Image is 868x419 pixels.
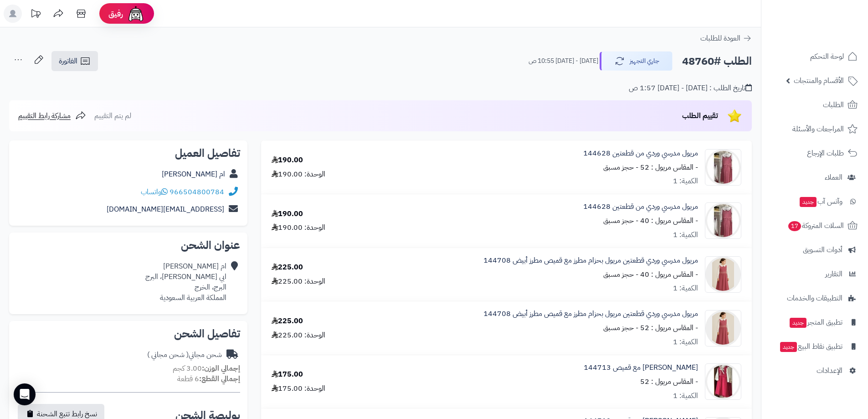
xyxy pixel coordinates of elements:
[173,363,240,374] small: 3.00 كجم
[779,340,842,353] span: تطبيق نقاط البيع
[177,373,240,384] small: 6 قطعة
[682,110,718,121] span: تقييم الطلب
[583,202,698,212] a: مريول مدرسي وردي من قطعتين 144628
[673,283,698,294] div: الكمية: 1
[767,311,863,333] a: تطبيق المتجرجديد
[673,391,698,401] div: الكمية: 1
[767,336,863,357] a: تطبيق نقاط البيعجديد
[529,57,598,66] small: [DATE] - [DATE] 10:55 ص
[603,269,698,280] small: - المقاس مريول : 40 - حجز مسبق
[272,383,325,394] div: الوحدة: 175.00
[767,215,863,237] a: السلات المتروكة17
[202,363,240,374] strong: إجمالي الوزن:
[272,276,325,287] div: الوحدة: 225.00
[705,202,741,239] img: 1724970390-AFA28CA7-7B85-4EC4-A630-CE2497E9DEFB-90x90.jpeg
[803,243,842,256] span: أدوات التسويق
[767,191,863,212] a: وآتس آبجديد
[806,24,859,43] img: logo-2.png
[147,349,189,360] span: ( شحن مجاني )
[272,316,303,326] div: 225.00
[799,195,842,208] span: وآتس آب
[629,83,752,93] div: تاريخ الطلب : [DATE] - [DATE] 1:57 ص
[603,322,698,333] small: - المقاس مريول : 52 - حجز مسبق
[792,123,844,135] span: المراجعات والأسئلة
[14,383,36,405] div: Open Intercom Messenger
[788,221,801,231] span: 17
[705,310,741,347] img: 1752776871-1000411006-90x90.png
[603,215,698,226] small: - المقاس مريول : 40 - حجز مسبق
[817,364,842,377] span: الإعدادات
[272,209,303,219] div: 190.00
[199,373,240,384] strong: إجمالي القطع:
[272,330,325,341] div: الوحدة: 225.00
[705,256,741,293] img: 1752776871-1000411006-90x90.png
[700,33,740,44] span: العودة للطلبات
[767,142,863,164] a: طلبات الإرجاع
[272,369,303,380] div: 175.00
[640,376,698,387] small: - المقاس مريول : 52
[145,261,226,303] div: ام [PERSON_NAME] ابي [PERSON_NAME]، البرج البرج، الخرج المملكة العربية السعودية
[16,148,240,159] h2: تفاصيل العميل
[483,255,698,266] a: مريول مدرسي وردي قطعتين مريول بحزام مطرز مع قميص مطرز أبيض 144708
[584,362,698,373] a: [PERSON_NAME] مع قميص 144713
[673,337,698,347] div: الكمية: 1
[767,46,863,67] a: لوحة التحكم
[162,169,225,180] a: ام [PERSON_NAME]
[767,360,863,382] a: الإعدادات
[780,342,797,352] span: جديد
[789,316,842,329] span: تطبيق المتجر
[705,363,741,400] img: 1753600931-IMG_1783-90x90.jpeg
[800,197,817,207] span: جديد
[825,268,842,280] span: التقارير
[272,262,303,273] div: 225.00
[682,52,752,71] h2: الطلب #48760
[767,166,863,188] a: العملاء
[787,219,844,232] span: السلات المتروكة
[272,155,303,166] div: 190.00
[141,186,168,197] a: واتساب
[603,162,698,173] small: - المقاس مريول : 52 - حجز مسبق
[700,33,752,44] a: العودة للطلبات
[794,74,844,87] span: الأقسام والمنتجات
[272,222,325,233] div: الوحدة: 190.00
[767,94,863,116] a: الطلبات
[767,287,863,309] a: التطبيقات والخدمات
[767,239,863,261] a: أدوات التسويق
[807,147,844,160] span: طلبات الإرجاع
[767,263,863,285] a: التقارير
[705,149,741,186] img: 1724970390-AFA28CA7-7B85-4EC4-A630-CE2497E9DEFB-90x90.jpeg
[272,169,325,180] div: الوحدة: 190.00
[18,110,86,121] a: مشاركة رابط التقييم
[51,51,98,71] a: الفاتورة
[790,318,806,328] span: جديد
[24,5,47,25] a: تحديثات المنصة
[673,230,698,240] div: الكمية: 1
[810,50,844,63] span: لوحة التحكم
[108,8,123,19] span: رفيق
[127,5,145,23] img: ai-face.png
[94,110,131,121] span: لم يتم التقييم
[823,98,844,111] span: الطلبات
[767,118,863,140] a: المراجعات والأسئلة
[59,56,77,67] span: الفاتورة
[825,171,842,184] span: العملاء
[107,204,224,215] a: [EMAIL_ADDRESS][DOMAIN_NAME]
[16,240,240,251] h2: عنوان الشحن
[673,176,698,186] div: الكمية: 1
[787,292,842,305] span: التطبيقات والخدمات
[583,148,698,159] a: مريول مدرسي وردي من قطعتين 144628
[483,309,698,319] a: مريول مدرسي وردي قطعتين مريول بحزام مطرز مع قميص مطرز أبيض 144708
[169,186,224,197] a: 966504800784
[18,110,71,121] span: مشاركة رابط التقييم
[600,52,673,71] button: جاري التجهيز
[16,328,240,339] h2: تفاصيل الشحن
[147,350,222,360] div: شحن مجاني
